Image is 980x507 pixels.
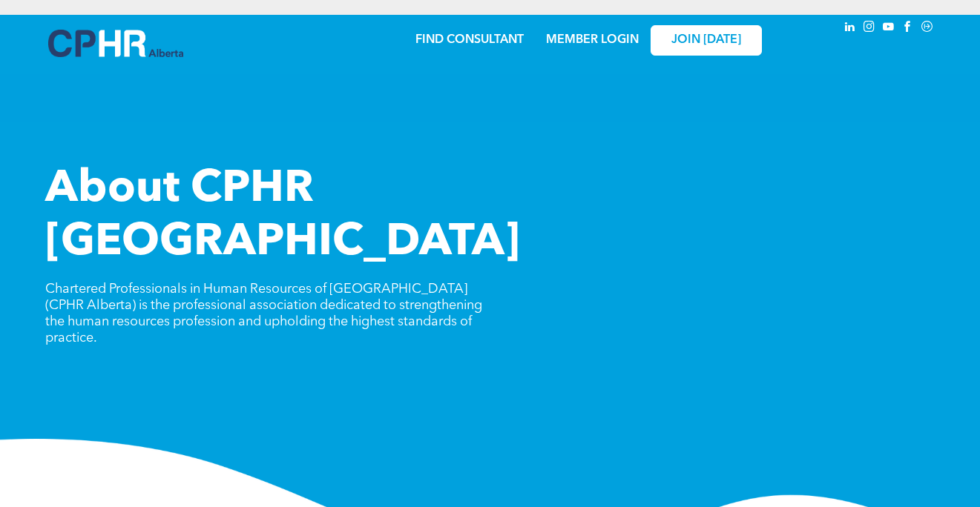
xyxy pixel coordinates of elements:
[48,30,183,57] img: A blue and white logo for cp alberta
[861,19,878,39] a: instagram
[45,168,520,265] span: About CPHR [GEOGRAPHIC_DATA]
[546,34,639,46] a: MEMBER LOGIN
[842,19,858,39] a: linkedin
[919,19,935,39] a: Social network
[45,282,482,345] span: Chartered Professionals in Human Resources of [GEOGRAPHIC_DATA] (CPHR Alberta) is the professiona...
[671,33,741,47] span: JOIN [DATE]
[651,25,762,56] a: JOIN [DATE]
[881,19,897,39] a: youtube
[900,19,916,39] a: facebook
[415,34,524,46] a: FIND CONSULTANT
